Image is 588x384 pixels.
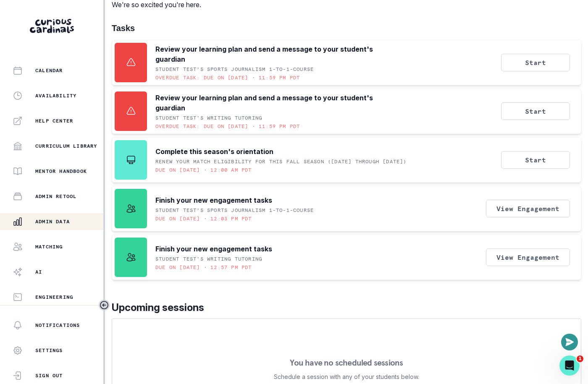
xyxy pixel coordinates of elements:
button: Toggle sidebar [99,300,110,311]
p: Availability [35,92,76,99]
p: Finish your new engagement tasks [155,195,272,205]
iframe: Intercom live chat [559,355,580,376]
p: Review your learning plan and send a message to your student's guardian [155,93,397,113]
p: Admin Data [35,218,70,225]
button: Start [501,54,570,71]
p: Sign Out [35,372,63,379]
p: Finish your new engagement tasks [155,244,272,254]
p: Student Test's Writing tutoring [155,256,262,262]
p: Settings [35,347,63,354]
p: Due on [DATE] • 12:03 PM PDT [155,215,252,222]
button: Start [501,102,570,120]
p: Upcoming sessions [112,300,581,315]
p: Complete this season's orientation [155,146,273,157]
p: Help Center [35,118,73,124]
button: Start [501,151,570,169]
button: Open or close messaging widget [561,334,578,350]
p: RENEW YOUR MATCH ELIGIBILITY FOR THIS FALL SEASON ([DATE] through [DATE]) [155,158,407,165]
p: Notifications [35,322,80,329]
p: Overdue task: Due on [DATE] • 11:59 PM PDT [155,123,300,130]
p: Due on [DATE] • 12:57 PM PDT [155,264,252,271]
p: Review your learning plan and send a message to your student's guardian [155,44,397,64]
p: Engineering [35,294,73,300]
p: AI [35,269,42,275]
h1: Tasks [112,23,581,33]
p: Admin Retool [35,193,76,200]
p: Matching [35,243,63,250]
p: Student Test's Sports Journalism 1-to-1-course [155,66,314,73]
p: Student Test's Sports Journalism 1-to-1-course [155,207,314,214]
p: Overdue task: Due on [DATE] • 11:59 PM PDT [155,74,300,81]
span: 1 [577,355,583,362]
button: View Engagement [486,248,570,266]
p: Student Test's Writing tutoring [155,115,262,121]
p: Curriculum Library [35,143,97,149]
p: Mentor Handbook [35,168,87,175]
p: Due on [DATE] • 12:00 AM PDT [155,167,252,173]
p: Schedule a session with any of your students below. [274,372,419,382]
p: Calendar [35,67,63,74]
p: You have no scheduled sessions [290,358,403,367]
img: Curious Cardinals Logo [30,19,74,33]
button: View Engagement [486,200,570,217]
